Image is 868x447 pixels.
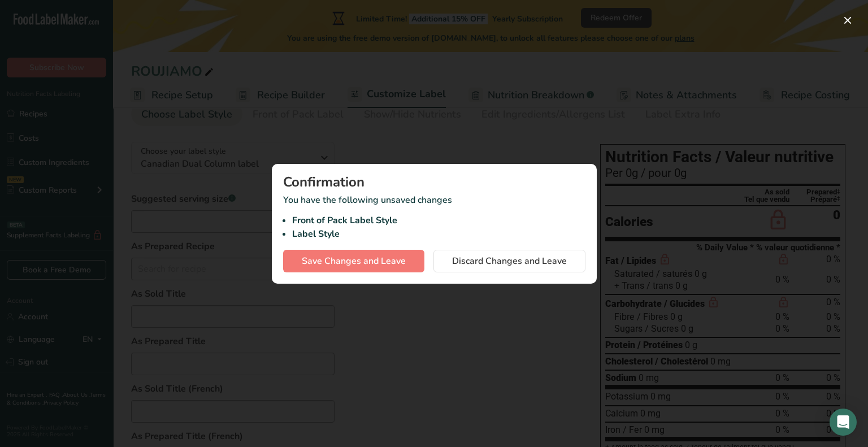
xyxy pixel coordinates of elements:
button: Discard Changes and Leave [433,250,585,272]
li: Front of Pack Label Style [292,214,585,227]
span: Save Changes and Leave [302,254,406,268]
div: Confirmation [283,175,585,189]
span: Discard Changes and Leave [452,254,567,268]
li: Label Style [292,227,585,241]
p: You have the following unsaved changes [283,193,585,241]
button: Save Changes and Leave [283,250,424,272]
div: Open Intercom Messenger [830,409,857,436]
